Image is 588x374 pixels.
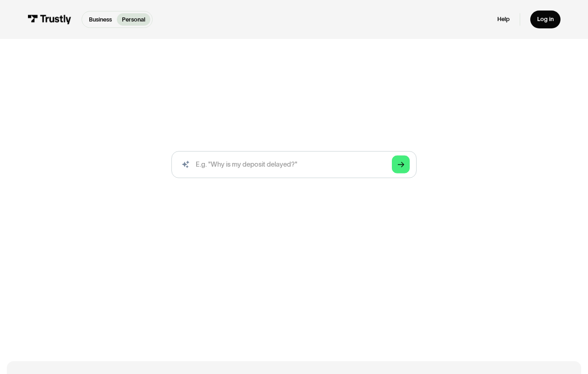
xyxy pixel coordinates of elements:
a: Business [84,13,117,26]
p: Personal [122,15,145,24]
img: Trustly Logo [27,15,71,24]
p: Business [89,15,112,24]
a: Log in [530,11,561,28]
a: Personal [117,13,150,26]
input: search [171,151,417,178]
div: Log in [537,16,554,23]
a: Help [497,16,510,23]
